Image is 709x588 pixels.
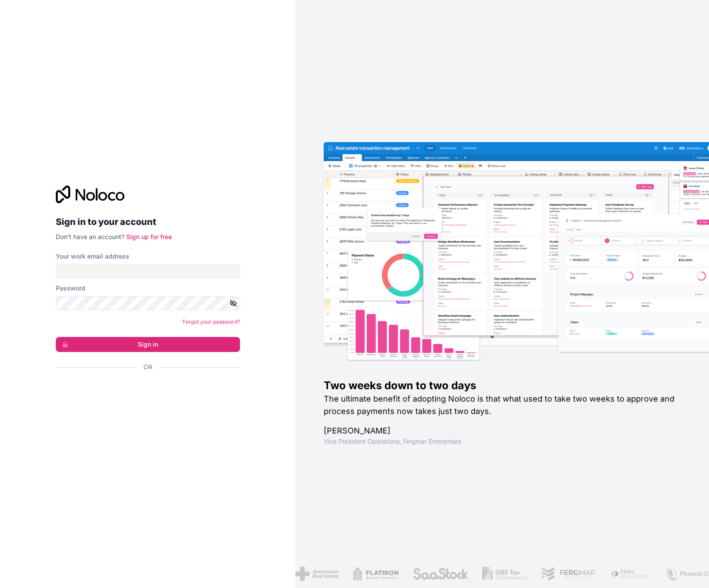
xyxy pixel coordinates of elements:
h1: Vice President Operations , Fergmar Enterprises [324,437,681,446]
img: /assets/fiera-fwj2N5v4.png [609,567,651,581]
a: Forgot your password? [182,318,240,325]
img: /assets/flatiron-C8eUkumj.png [353,567,399,581]
h1: Two weeks down to two days [324,379,681,393]
label: Password [56,284,85,293]
h2: Sign in to your account [56,214,240,230]
input: Email address [56,264,240,279]
span: Or [143,363,152,371]
img: /assets/saastock-C6Zbiodz.png [412,567,468,581]
img: /assets/gbstax-C-GtDUiK.png [482,567,527,581]
img: /assets/fergmar-CudnrXN5.png [541,567,595,581]
h2: The ultimate benefit of adopting Noloco is that what used to take two weeks to approve and proces... [324,393,681,418]
button: Sign in [56,337,240,352]
span: Don't have an account? [56,233,124,240]
a: Sign up for free [126,233,172,240]
h1: [PERSON_NAME] [324,425,681,437]
iframe: Schaltfläche „Über Google anmelden“ [51,381,237,401]
img: /assets/american-red-cross-BAupjrZR.png [295,567,338,581]
label: Your work email address [56,252,129,261]
input: Password [56,296,240,310]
